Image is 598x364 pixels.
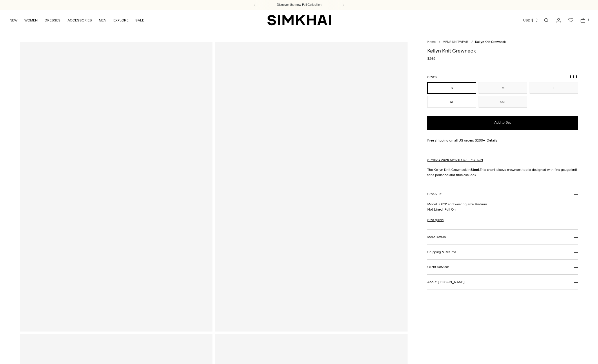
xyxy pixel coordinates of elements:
button: Client Services [427,260,578,274]
a: Discover the new Fall Collection [277,3,321,7]
a: Kellyn Knit Crewneck [215,42,408,332]
span: Add to Bag [494,120,512,125]
h3: More Details [427,235,446,239]
div: Free shipping on all US orders $200+ [427,138,578,143]
button: More Details [427,230,578,245]
p: The Kellyn Knit Crewneck in This short-sleeve crewneck top is designed with fine gauge knit for a... [427,167,578,178]
strong: Steel. [470,168,480,172]
a: Details [487,138,497,143]
div: / [439,40,440,45]
button: XXL [479,96,527,108]
a: Kellyn Knit Crewneck [20,42,212,332]
h3: Size & Fit [427,192,441,196]
a: SPRING 2025 MEN'S COLLECTION [427,158,483,162]
button: USD $ [523,14,539,27]
span: S [435,75,437,79]
button: Add to Bag [427,116,578,130]
a: WOMEN [24,14,38,27]
button: XL [427,96,476,108]
a: Size guide [427,217,443,222]
button: M [479,82,527,94]
label: Size: [427,74,437,80]
span: $265 [427,56,435,61]
a: Open cart modal [577,15,589,26]
a: EXPLORE [113,14,128,27]
button: Shipping & Returns [427,245,578,260]
button: Size & Fit [427,187,578,202]
a: Home [427,40,436,44]
h3: About [PERSON_NAME] [427,280,464,284]
a: NEW [10,14,17,27]
nav: breadcrumbs [427,40,578,45]
a: DRESSES [45,14,61,27]
div: / [471,40,473,45]
p: Model is 6'0" and wearing size Medium Not Lined, Pull On [427,202,578,212]
a: SALE [135,14,144,27]
button: L [530,82,578,94]
span: 1 [586,17,591,23]
a: SIMKHAI [267,15,331,26]
span: Kellyn Knit Crewneck [475,40,506,44]
a: MEN [99,14,106,27]
a: Go to the account page [553,15,564,26]
button: About [PERSON_NAME] [427,275,578,289]
h3: Shipping & Returns [427,250,456,254]
h3: Client Services [427,265,449,269]
a: ACCESSORIES [68,14,92,27]
button: S [427,82,476,94]
a: MENS KNITWEAR [443,40,468,44]
h1: Kellyn Knit Crewneck [427,48,578,53]
a: Wishlist [565,15,577,26]
a: Open search modal [541,15,552,26]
